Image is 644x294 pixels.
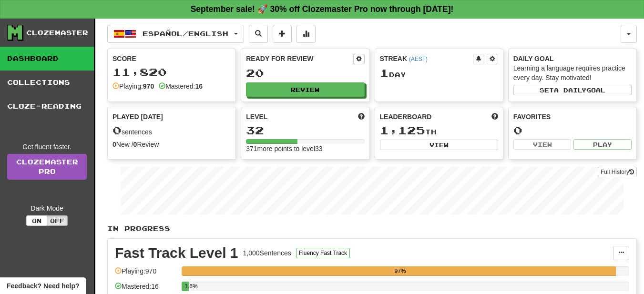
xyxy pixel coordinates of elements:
button: Full History [598,167,637,177]
div: Day [380,67,498,80]
p: In Progress [107,224,637,233]
div: Playing: [112,81,154,91]
div: 0 [513,124,632,136]
div: th [380,124,498,137]
span: 0 [112,123,122,137]
strong: September sale! 🚀 30% off Clozemaster Pro now through [DATE]! [191,4,454,14]
span: This week in points, UTC [491,112,498,122]
div: New / Review [112,140,231,149]
strong: 16 [195,82,203,90]
span: Español / English [143,30,228,38]
div: Ready for Review [246,54,353,63]
div: Learning a language requires practice every day. Stay motivated! [513,63,632,82]
button: View [513,139,572,150]
span: Level [246,112,267,122]
button: Play [573,139,632,150]
div: 32 [246,124,364,136]
div: Mastered: [159,81,203,91]
span: Score more points to level up [358,112,365,122]
div: Get fluent faster. [7,142,87,152]
div: 20 [246,67,364,79]
button: Seta dailygoal [513,85,632,95]
span: Open feedback widget [7,281,79,291]
span: a daily [554,87,586,93]
div: 371 more points to level 33 [246,144,364,153]
div: 1,000 Sentences [243,248,291,258]
strong: 970 [143,82,154,90]
div: 11,820 [112,66,231,78]
div: 1.6% [184,282,189,291]
span: 1,125 [380,123,425,137]
button: Español/English [107,25,244,43]
span: Leaderboard [380,112,432,122]
div: Playing: 970 [115,266,177,282]
div: Dark Mode [7,203,87,213]
button: Fluency Fast Track [296,248,350,258]
div: Score [112,54,231,63]
div: Favorites [513,112,632,122]
button: On [26,215,47,226]
a: ClozemasterPro [7,154,87,180]
strong: 0 [112,141,116,148]
span: Played [DATE] [112,112,163,122]
div: Streak [380,54,473,63]
strong: 0 [133,141,137,148]
button: More stats [296,25,316,43]
div: Fast Track Level 1 [115,246,238,260]
button: Search sentences [249,25,268,43]
button: View [380,140,498,150]
span: 1 [380,66,389,80]
button: Add sentence to collection [273,25,292,43]
div: sentences [112,124,231,137]
div: 97% [184,266,616,276]
button: Off [47,215,68,226]
a: (AEST) [409,56,428,62]
div: Daily Goal [513,54,632,63]
div: Clozemaster [26,28,88,38]
button: Review [246,82,364,97]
